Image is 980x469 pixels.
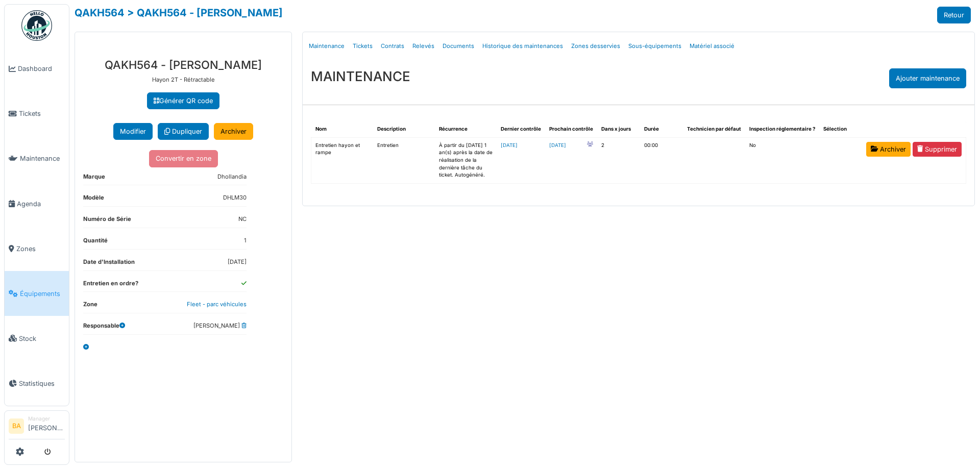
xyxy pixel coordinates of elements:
li: [PERSON_NAME] [28,415,65,437]
a: > QAKH564 - [PERSON_NAME] [127,7,283,19]
a: Dashboard [5,46,69,91]
a: Sous-équipements [624,34,685,58]
a: Statistiques [5,361,69,406]
dt: Date d'Installation [83,258,135,270]
th: Récurrence [435,121,497,137]
h3: MAINTENANCE [311,68,410,84]
a: QAKH564 [75,7,125,19]
span: Agenda [17,199,65,209]
img: Badge_color-CXgf-gQk.svg [21,10,52,41]
span: translation missing: fr.shared.no [749,142,756,148]
a: Contrats [377,34,408,58]
dt: Responsable [83,322,125,334]
a: Historique des maintenances [478,34,567,58]
div: Manager [28,415,65,423]
span: Statistiques [19,379,65,388]
th: Nom [311,121,373,137]
a: Générer QR code [147,92,219,109]
a: BA Manager[PERSON_NAME] [9,415,65,439]
dt: Quantité [83,236,108,249]
span: Zones [16,244,65,254]
dt: Modèle [83,193,104,206]
a: Dupliquer [158,123,209,140]
a: Retour [937,7,971,23]
th: Prochain contrôle [545,121,597,137]
a: Documents [438,34,478,58]
a: [DATE] [501,142,518,148]
h3: QAKH564 - [PERSON_NAME] [83,58,283,71]
dt: Zone [83,300,97,313]
a: Stock [5,316,69,361]
th: Technicien par défaut [683,121,745,137]
td: Entretien hayon et rampe [311,137,373,183]
a: Archiver [866,142,911,157]
p: Hayon 2T - Rétractable [83,76,283,84]
td: Entretien [373,137,435,183]
a: Tickets [5,91,69,136]
td: 00:00 [640,137,683,183]
td: À partir du [DATE] 1 an(s) après la date de réalisation de la dernière tâche du ticket. Autogénéré. [435,137,497,183]
a: Zones desservies [567,34,624,58]
th: Description [373,121,435,137]
span: Stock [19,334,65,343]
a: Équipements [5,271,69,316]
a: Fleet - parc véhicules [187,301,247,308]
th: Durée [640,121,683,137]
a: Supprimer [913,142,962,157]
a: Archiver [214,123,253,140]
div: Ajouter maintenance [889,68,966,88]
th: Dans x jours [597,121,640,137]
dd: [DATE] [228,258,247,266]
dt: Entretien en ordre? [83,279,138,292]
dd: NC [238,215,247,224]
li: BA [9,418,24,434]
a: Relevés [408,34,438,58]
th: Inspection réglementaire ? [745,121,819,137]
th: Dernier contrôle [497,121,545,137]
span: Dashboard [18,64,65,73]
span: Tickets [19,109,65,118]
a: Maintenance [5,136,69,181]
dd: DHLM30 [223,193,247,202]
dd: Dhollandia [217,172,247,181]
dd: 1 [244,236,247,245]
dd: [PERSON_NAME] [193,322,247,330]
button: Modifier [113,123,153,140]
a: Agenda [5,181,69,226]
th: Sélection [819,121,862,137]
span: Maintenance [20,154,65,163]
dt: Numéro de Série [83,215,131,228]
td: 2 [597,137,640,183]
a: Matériel associé [685,34,739,58]
a: Maintenance [305,34,349,58]
dt: Marque [83,172,105,185]
a: Tickets [349,34,377,58]
a: Zones [5,226,69,271]
a: [DATE] [549,142,566,150]
span: Équipements [20,289,65,299]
